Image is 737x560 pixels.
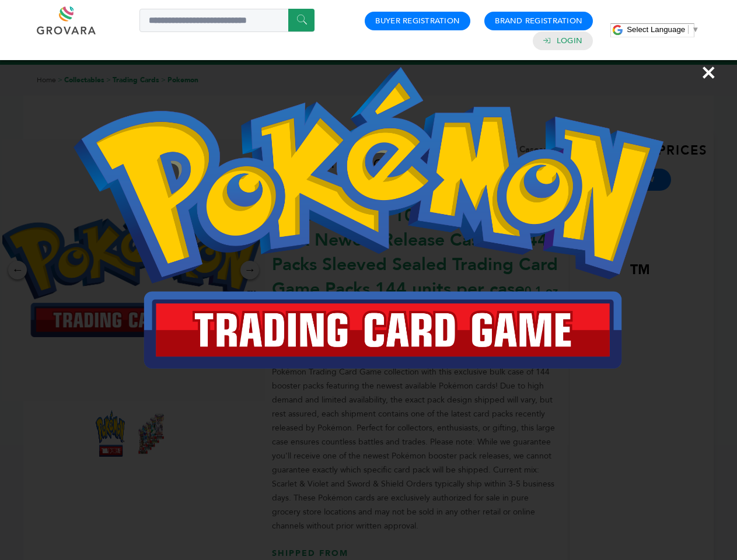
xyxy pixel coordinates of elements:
span: ▼ [691,25,699,34]
a: Login [557,36,582,46]
img: Image Preview [74,67,663,369]
input: Search a product or brand... [139,9,315,32]
a: Brand Registration [495,16,582,26]
span: Select Language [627,25,685,34]
a: Select Language​ [627,25,699,34]
span: × [701,56,717,89]
a: Buyer Registration [375,16,460,26]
